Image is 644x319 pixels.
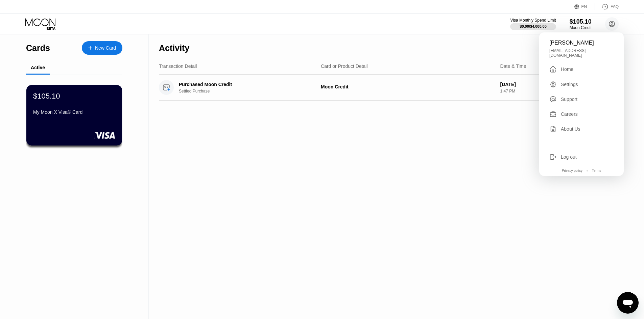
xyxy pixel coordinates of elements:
[520,24,547,28] div: $0.00 / $4,000.00
[179,89,320,94] div: Settled Purchase
[549,48,614,58] div: [EMAIL_ADDRESS][DOMAIN_NAME]
[561,97,577,102] div: Support
[159,43,189,53] div: Activity
[561,67,573,72] div: Home
[500,89,570,94] div: 1:47 PM
[549,65,614,73] div: Home
[321,63,368,69] div: Card or Product Detail
[500,82,570,87] div: [DATE]
[549,65,557,73] div: 
[26,85,122,145] div: $105.10My Moon X Visa® Card
[95,45,116,51] div: New Card
[549,40,614,46] div: [PERSON_NAME]
[549,81,614,88] div: Settings
[561,82,578,87] div: Settings
[549,96,614,103] div: Support
[549,153,614,161] div: Log out
[321,84,495,89] div: Moon Credit
[595,3,619,10] div: FAQ
[33,92,60,101] div: $105.10
[500,63,526,69] div: Date & Time
[82,41,122,55] div: New Card
[562,169,582,172] div: Privacy policy
[26,43,50,53] div: Cards
[159,75,619,101] div: Purchased Moon CreditSettled PurchaseMoon Credit[DATE]1:47 PM$105.10
[611,4,619,9] div: FAQ
[592,169,601,172] div: Terms
[561,111,578,117] div: Careers
[510,18,556,23] div: Visa Monthly Spend Limit
[159,63,197,69] div: Transaction Detail
[570,18,592,30] div: $105.10Moon Credit
[179,82,310,87] div: Purchased Moon Credit
[31,65,45,70] div: Active
[33,109,115,115] div: My Moon X Visa® Card
[617,292,639,314] iframe: Button to launch messaging window
[510,18,556,30] div: Visa Monthly Spend Limit$0.00/$4,000.00
[561,126,580,132] div: About Us
[549,125,614,133] div: About Us
[570,18,592,25] div: $105.10
[570,25,592,30] div: Moon Credit
[574,3,595,10] div: EN
[549,110,614,118] div: Careers
[581,4,587,9] div: EN
[561,154,577,160] div: Log out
